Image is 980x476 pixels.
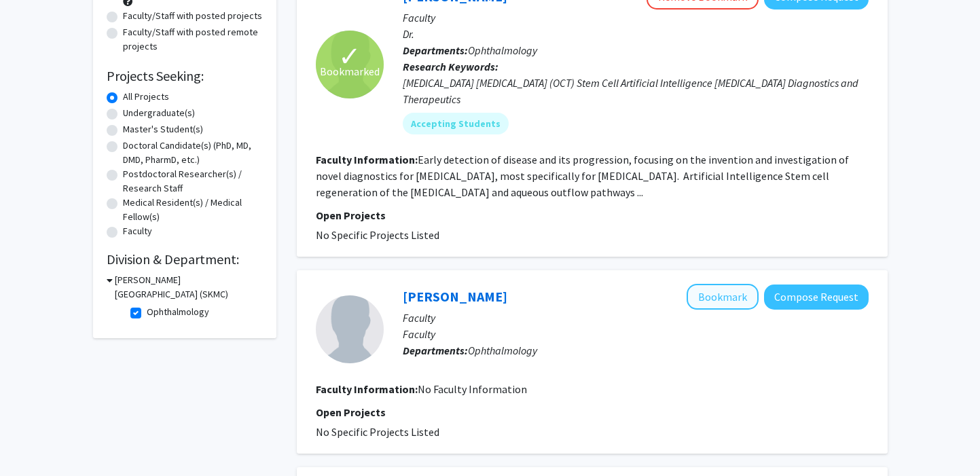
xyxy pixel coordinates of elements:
label: Undergraduate(s) [123,106,195,120]
b: Departments: [403,344,468,357]
b: Faculty Information: [316,153,418,166]
label: Medical Resident(s) / Medical Fellow(s) [123,196,263,224]
h3: [PERSON_NAME][GEOGRAPHIC_DATA] (SKMC) [115,273,263,301]
b: Departments: [403,43,468,57]
span: No Specific Projects Listed [316,228,439,242]
button: Add Carol Shields to Bookmarks [687,284,759,310]
label: Postdoctoral Researcher(s) / Research Staff [123,167,263,196]
label: Faculty/Staff with posted projects [123,9,262,23]
label: Doctoral Candidate(s) (PhD, MD, DMD, PharmD, etc.) [123,139,263,167]
b: Research Keywords: [403,60,498,73]
span: No Specific Projects Listed [316,425,439,439]
span: Ophthalmology [468,344,537,357]
mat-chip: Accepting Students [403,113,509,134]
p: Faculty [403,326,869,342]
span: ✓ [338,50,361,63]
p: Faculty [403,310,869,326]
b: Faculty Information: [316,382,418,396]
span: Ophthalmology [468,43,537,57]
label: All Projects [123,90,169,104]
label: Faculty [123,224,152,238]
label: Master's Student(s) [123,122,203,136]
label: Ophthalmology [147,305,209,319]
label: Faculty/Staff with posted remote projects [123,25,263,54]
h2: Division & Department: [107,251,263,268]
button: Compose Request to Carol Shields [764,285,869,310]
p: Faculty [403,10,869,26]
p: Open Projects [316,404,869,420]
span: Bookmarked [320,63,380,79]
fg-read-more: Early detection of disease and its progression, focusing on the invention and investigation of no... [316,153,849,199]
a: [PERSON_NAME] [403,288,507,305]
iframe: Chat [10,415,58,466]
p: Open Projects [316,207,869,223]
p: Dr. [403,26,869,42]
h2: Projects Seeking: [107,68,263,84]
span: No Faculty Information [418,382,527,396]
div: [MEDICAL_DATA] [MEDICAL_DATA] (OCT) Stem Cell Artificial Intelligence [MEDICAL_DATA] Diagnostics ... [403,75,869,107]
